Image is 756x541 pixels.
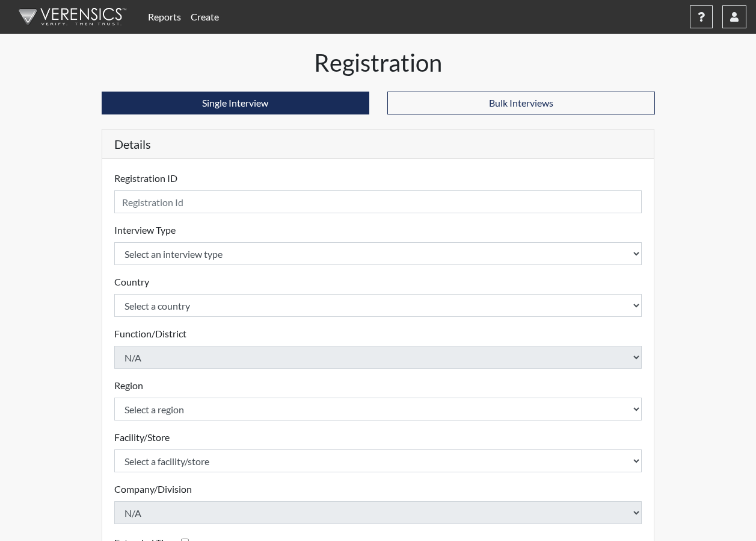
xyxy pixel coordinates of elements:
input: Insert a Registration ID, which needs to be a unique alphanumeric value for each interviewee [114,190,642,213]
h5: Details [102,130,654,159]
button: Single Interview [102,92,369,114]
a: Create [186,5,224,29]
a: Reports [143,5,186,29]
label: Registration ID [114,171,177,186]
label: Company/Division [114,482,192,496]
button: Bulk Interviews [387,92,655,114]
label: Region [114,378,143,393]
label: Country [114,275,149,289]
label: Function/District [114,327,186,341]
label: Interview Type [114,223,176,237]
label: Facility/Store [114,430,170,445]
h1: Registration [102,48,655,77]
